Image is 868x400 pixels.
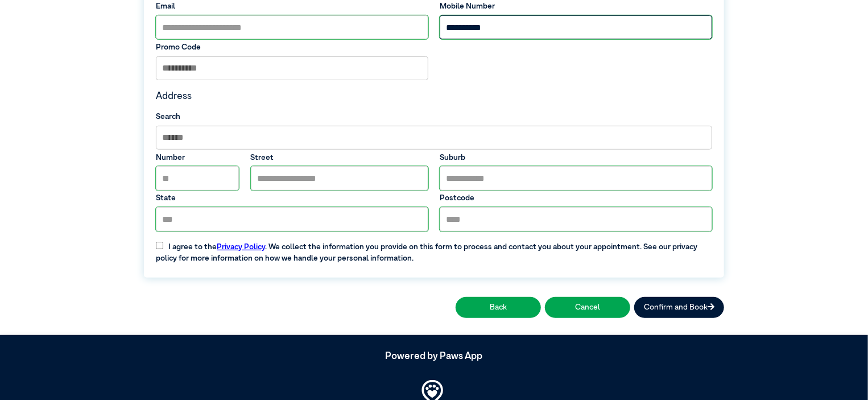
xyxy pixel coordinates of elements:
[545,297,630,318] button: Cancel
[156,152,239,163] label: Number
[156,42,428,53] label: Promo Code
[456,297,541,318] button: Back
[156,1,428,12] label: Email
[156,91,712,102] h4: Address
[217,243,265,251] a: Privacy Policy
[440,1,712,12] label: Mobile Number
[156,192,428,204] label: State
[156,111,712,122] label: Search
[144,351,724,362] h5: Powered by Paws App
[251,152,428,163] label: Street
[156,126,712,150] input: Search by Suburb
[150,233,718,264] label: I agree to the . We collect the information you provide on this form to process and contact you a...
[634,297,724,318] button: Confirm and Book
[440,152,712,163] label: Suburb
[156,242,163,249] input: I agree to thePrivacy Policy. We collect the information you provide on this form to process and ...
[440,192,712,204] label: Postcode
